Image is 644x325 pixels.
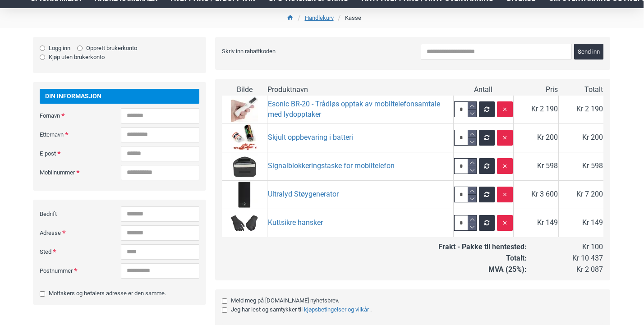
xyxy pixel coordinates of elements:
label: Opprett brukerkonto [77,44,137,53]
div: Din informasjon [40,89,199,104]
label: Skriv inn rabattkoden [222,44,335,58]
td: Kr 7 200 [558,181,603,209]
b: Kjøpsbetingelser og vilkår [304,306,369,313]
img: Ultralyd Støygenerator [231,181,258,208]
td: Totalt [558,84,603,96]
a: Skjult oppbevaring i batteri [268,133,353,143]
span: Send inn [578,49,600,55]
td: Kr 598 [513,152,558,181]
img: Esonic BR-20 - Trådløs opptak av mobiltelefonsamtale med lydopptaker [231,96,258,123]
td: Kr 3 600 [513,181,558,209]
td: Pris [513,84,558,96]
td: Kr 2 190 [513,96,558,124]
img: Kuttsikre hansker [231,210,258,237]
input: Jeg har lest og samtykker tilKjøpsbetingelser og vilkår. [222,307,227,313]
label: Adresse [40,225,121,240]
a: Signalblokkeringstaske for mobiltelefon [268,161,395,171]
label: Jeg har lest og samtykker til . [222,305,597,314]
input: Logg inn [40,46,45,51]
label: Etternavn [40,127,121,142]
td: Kr 100 [527,242,603,253]
a: Esonic BR-20 - Trådløs opptak av mobiltelefonsamtale med lydopptaker [268,99,453,120]
button: Send inn [574,44,603,60]
td: Produktnavn [267,84,453,96]
img: Skjult oppbevaring i batteri [231,124,258,151]
td: Kr 149 [558,209,603,237]
td: Kr 149 [513,209,558,237]
input: Kjøp uten brukerkonto [40,55,45,60]
input: Opprett brukerkonto [77,46,83,51]
label: Sted [40,244,121,259]
td: Kr 2 087 [527,264,603,275]
label: Mottakers og betalers adresse er den samme. [40,289,166,298]
td: Kr 200 [513,124,558,152]
label: Meld meg på [DOMAIN_NAME] nyhetsbrev. [222,296,597,305]
img: Signalblokkeringstaske for mobiltelefon [231,153,258,180]
strong: MVA (25%): [488,265,527,274]
td: Antall [453,84,513,96]
strong: Totalt: [506,254,527,262]
label: Logg inn [40,44,70,53]
td: Kr 10 437 [527,253,603,264]
label: Kjøp uten brukerkonto [40,53,105,62]
td: Bilde [222,84,267,96]
td: Kr 200 [558,124,603,152]
td: Kr 2 190 [558,96,603,124]
a: Kjøpsbetingelser og vilkår [303,305,370,314]
label: Mobilnummer [40,165,121,179]
label: E-post [40,146,121,160]
label: Fornavn [40,108,121,123]
input: Mottakers og betalers adresse er den samme. [40,291,45,297]
strong: Frakt - Pakke til hentested: [438,243,527,251]
input: Meld meg på [DOMAIN_NAME] nyhetsbrev. [222,298,227,304]
a: Handlekurv [305,14,334,23]
td: Kr 598 [558,152,603,181]
a: Kuttsikre hansker [268,218,323,228]
label: Bedrift [40,206,121,221]
a: Ultralyd Støygenerator [268,189,339,200]
label: Postnummer [40,263,121,278]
